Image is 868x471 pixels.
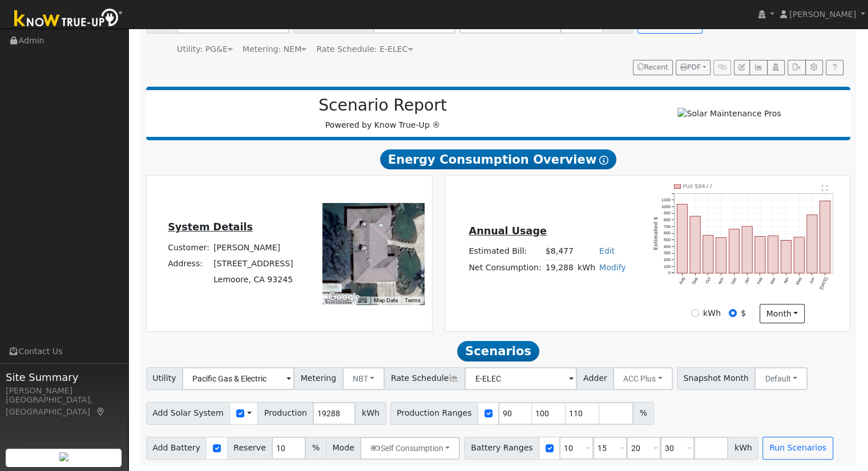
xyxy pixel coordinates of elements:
rect: onclick="" [821,201,831,273]
button: Keyboard shortcuts [358,297,366,304]
span: Snapshot Month [677,367,756,390]
rect: onclick="" [677,204,687,273]
button: NBT [342,367,385,390]
button: Settings [805,60,823,76]
rect: onclick="" [703,235,713,274]
label: $ [741,307,746,319]
span: Scenarios [457,341,539,362]
button: Run Scenarios [762,437,833,460]
div: [PERSON_NAME] [6,385,122,397]
span: Adder [576,367,613,390]
span: % [633,402,653,425]
input: Select a Utility [182,367,294,390]
td: [STREET_ADDRESS] [212,255,296,271]
button: Default [754,367,808,390]
label: kWh [703,307,721,319]
span: Add Solar System [146,402,231,425]
td: [PERSON_NAME] [212,239,296,255]
text: 800 [664,217,671,222]
input: kWh [691,309,699,317]
rect: onclick="" [690,216,700,273]
rect: onclick="" [768,235,778,273]
text: 200 [664,257,671,262]
rect: onclick="" [756,236,766,273]
td: Net Consumption: [467,259,543,276]
div: [GEOGRAPHIC_DATA], [GEOGRAPHIC_DATA] [6,394,122,418]
button: Edit User [734,60,750,76]
rect: onclick="" [742,226,753,273]
button: Login As [767,60,785,76]
a: Edit [599,246,615,255]
text: Jun [809,277,816,285]
img: Solar Maintenance Pros [677,108,781,120]
text: Oct [705,277,712,285]
text: Dec [730,276,738,285]
a: Map [96,407,106,416]
span: Mode [326,437,361,460]
text: 100 [664,264,671,269]
text: May [796,276,804,286]
td: Customer: [166,239,212,255]
text: Mar [769,276,777,285]
text: 600 [664,230,671,235]
text: Feb [757,277,764,285]
span: Production [257,402,313,425]
rect: onclick="" [808,214,818,273]
span: Site Summary [6,370,122,385]
text: Jan [744,277,751,285]
u: Annual Usage [469,225,546,237]
td: Estimated Bill: [467,243,543,260]
text: Aug [678,277,686,286]
span: Add Battery [146,437,207,460]
div: Metering: NEM [243,43,306,55]
text: Sep [691,277,699,286]
a: Modify [599,263,626,272]
i: Show Help [599,156,608,165]
text: Nov [717,276,725,285]
button: Export Interval Data [788,60,805,76]
span: Battery Ranges [464,437,539,460]
button: Recent [633,60,673,76]
td: 19,288 [543,259,575,276]
span: Reserve [227,437,273,460]
text: 900 [664,210,671,216]
rect: onclick="" [716,238,726,274]
span: kWh [355,402,386,425]
button: ACC Plus [613,367,673,390]
span: Metering [294,367,343,390]
rect: onclick="" [781,240,792,273]
span: [PERSON_NAME] [789,10,856,19]
text: 500 [664,237,671,242]
input: $ [729,309,737,317]
div: Powered by Know True-Up ® [152,96,614,131]
rect: onclick="" [794,237,805,273]
span: Utility [146,367,183,390]
rect: onclick="" [729,229,740,273]
text: 300 [664,250,671,255]
span: % [305,437,326,460]
text: [DATE] [819,277,829,291]
text: 1000 [661,204,671,209]
button: PDF [676,60,710,76]
text: 700 [664,224,671,229]
img: Know True-Up [9,6,128,32]
img: retrieve [59,452,68,461]
td: kWh [575,259,597,276]
td: $8,477 [543,243,575,260]
text:  [822,185,829,192]
a: Open this area in Google Maps (opens a new window) [325,290,363,304]
img: Google [325,290,363,304]
button: month [760,304,805,323]
text: 0 [668,270,671,275]
input: Select a Rate Schedule [465,367,577,390]
span: Production Ranges [390,402,478,425]
text: Estimated $ [653,216,659,250]
button: Multi-Series Graph [749,60,767,76]
div: Utility: PG&E [177,43,233,55]
span: Alias: H3EELECN [316,44,413,54]
text: Apr [783,276,790,285]
span: Energy Consumption Overview [380,149,616,170]
a: Help Link [826,60,843,76]
a: Terms [405,297,421,303]
button: Self Consumption [360,437,460,460]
